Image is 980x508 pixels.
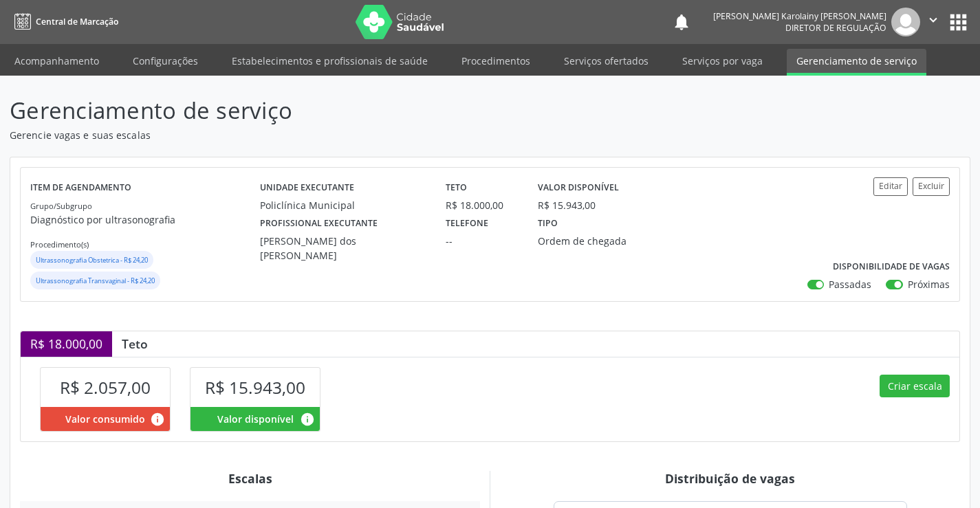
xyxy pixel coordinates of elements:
p: Gerencie vagas e suas escalas [10,128,682,142]
span: Valor consumido [65,412,145,426]
a: Estabelecimentos e profissionais de saúde [222,49,437,73]
div: Teto [112,336,157,351]
label: Disponibilidade de vagas [833,256,950,278]
label: Passadas [829,277,871,291]
p: Gerenciamento de serviço [10,93,682,128]
button: apps [946,10,970,34]
a: Configurações [123,49,208,73]
i: Valor disponível para agendamentos feitos para este serviço [300,412,315,427]
a: Central de Marcação [10,10,118,33]
div: R$ 18.000,00 [21,331,112,356]
i: Valor consumido por agendamentos feitos para este serviço [150,412,165,427]
div: [PERSON_NAME] dos [PERSON_NAME] [260,234,426,263]
span: R$ 15.943,00 [205,376,305,399]
div: Escalas [20,471,480,486]
div: [PERSON_NAME] Karolainy [PERSON_NAME] [713,10,886,22]
div: R$ 18.000,00 [446,198,519,212]
a: Serviços ofertados [554,49,658,73]
small: Grupo/Subgrupo [30,201,92,211]
span: Central de Marcação [36,16,118,27]
a: Acompanhamento [5,49,109,73]
a: Gerenciamento de serviço [787,49,926,76]
button: Editar [873,177,908,196]
button: Criar escala [880,375,950,398]
small: Ultrassonografia Obstetrica - R$ 24,20 [36,256,148,265]
i:  [926,12,941,27]
button: Excluir [913,177,950,196]
span: R$ 2.057,00 [60,376,151,399]
div: Ordem de chegada [538,234,657,248]
div: R$ 15.943,00 [538,198,596,212]
label: Telefone [446,212,488,234]
div: -- [446,234,519,248]
div: Policlínica Municipal [260,198,426,212]
label: Item de agendamento [30,177,131,199]
label: Valor disponível [538,177,619,199]
label: Próximas [908,277,950,291]
span: Diretor de regulação [785,22,886,34]
button:  [920,8,946,36]
small: Procedimento(s) [30,239,89,250]
label: Profissional executante [260,212,378,234]
img: img [891,8,920,36]
small: Ultrassonografia Transvaginal - R$ 24,20 [36,276,155,285]
a: Procedimentos [452,49,540,73]
label: Unidade executante [260,177,354,199]
label: Teto [446,177,467,199]
label: Tipo [538,212,558,234]
span: Valor disponível [217,412,294,426]
a: Serviços por vaga [673,49,772,73]
p: Diagnóstico por ultrasonografia [30,212,260,227]
div: Distribuição de vagas [500,471,960,486]
button: notifications [672,12,691,32]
